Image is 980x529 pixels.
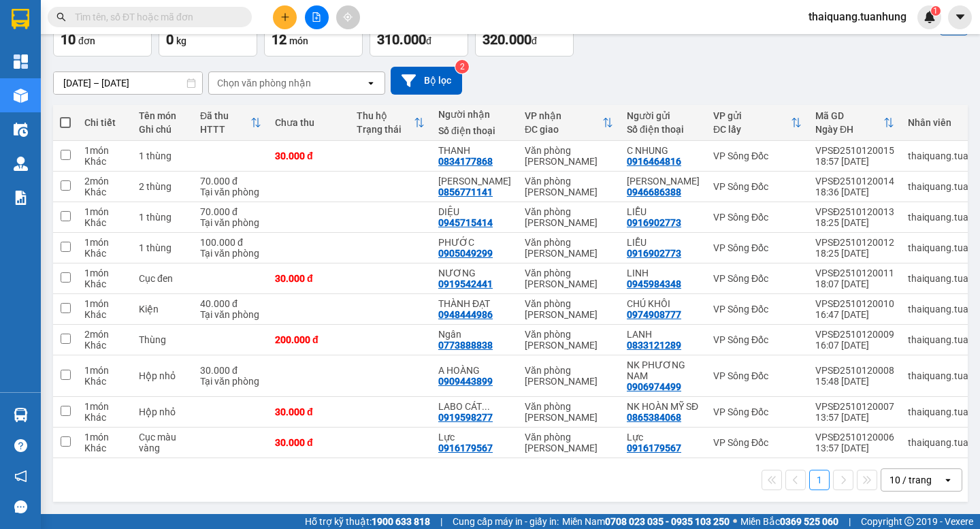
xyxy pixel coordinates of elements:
[275,273,343,284] div: 30.000 đ
[312,12,321,22] span: file-add
[200,124,250,135] div: HTTT
[438,145,511,156] div: THANH
[84,412,125,423] div: Khác
[305,5,329,29] button: file-add
[275,117,343,128] div: Chưa thu
[372,516,430,527] strong: 1900 633 818
[200,176,261,187] div: 70.000 đ
[440,514,442,529] span: |
[713,273,802,284] div: VP Sông Đốc
[84,432,125,443] div: 1 món
[809,470,830,490] button: 1
[525,329,613,351] div: Văn phòng [PERSON_NAME]
[815,401,894,412] div: VPSĐ2510120007
[483,31,532,48] span: 320.000
[713,181,802,192] div: VP Sông Đốc
[139,242,186,253] div: 1 thùng
[808,105,901,141] th: Toggle SortBy
[525,365,613,387] div: Văn phòng [PERSON_NAME]
[815,124,883,135] div: Ngày ĐH
[815,329,894,340] div: VPSĐ2510120009
[275,437,343,448] div: 30.000 đ
[924,11,936,23] img: icon-new-feature
[275,334,343,345] div: 200.000 đ
[14,470,27,483] span: notification
[627,359,700,381] div: NK PHƯƠNG NAM
[713,334,802,345] div: VP Sông Đốc
[61,31,76,48] span: 10
[78,35,95,46] span: đơn
[84,376,125,387] div: Khác
[525,110,602,121] div: VP nhận
[84,237,125,248] div: 1 món
[438,206,511,217] div: DIỆU
[357,110,414,121] div: Thu hộ
[200,237,261,248] div: 100.000 đ
[438,109,511,120] div: Người nhận
[176,35,186,46] span: kg
[525,298,613,320] div: Văn phòng [PERSON_NAME]
[525,237,613,259] div: Văn phòng [PERSON_NAME]
[740,514,838,529] span: Miền Bắc
[438,156,493,167] div: 0834177868
[84,187,125,197] div: Khác
[200,248,261,259] div: Tại văn phòng
[943,475,953,485] svg: open
[713,242,802,253] div: VP Sông Đốc
[14,157,28,171] img: warehouse-icon
[14,500,27,513] span: message
[713,304,802,315] div: VP Sông Đốc
[815,376,894,387] div: 15:48 [DATE]
[532,35,537,46] span: đ
[438,376,493,387] div: 0909443899
[139,432,186,453] div: Cục màu vàng
[815,412,894,423] div: 13:57 [DATE]
[200,206,261,217] div: 70.000 đ
[815,340,894,351] div: 16:07 [DATE]
[14,54,28,69] img: dashboard-icon
[84,145,125,156] div: 1 món
[438,340,493,351] div: 0773888838
[438,176,511,187] div: CẨM NGỌC
[438,365,511,376] div: A HOÀNG
[627,278,681,289] div: 0945984348
[305,514,430,529] span: Hỗ trợ kỹ thuật:
[275,150,343,161] div: 30.000 đ
[200,187,261,197] div: Tại văn phòng
[438,278,493,289] div: 0919542441
[139,304,186,315] div: Kiện
[627,412,681,423] div: 0865384068
[139,150,186,161] div: 1 thùng
[525,145,613,167] div: Văn phòng [PERSON_NAME]
[438,443,493,453] div: 0916179567
[815,156,894,167] div: 18:57 [DATE]
[627,156,681,167] div: 0916464816
[627,124,700,135] div: Số điện thoại
[200,365,261,376] div: 30.000 đ
[12,9,29,29] img: logo-vxr
[713,406,802,417] div: VP Sông Đốc
[713,124,791,135] div: ĐC lấy
[815,206,894,217] div: VPSĐ2510120013
[525,206,613,228] div: Văn phòng [PERSON_NAME]
[193,105,268,141] th: Toggle SortBy
[627,381,681,392] div: 0906974499
[815,176,894,187] div: VPSĐ2510120014
[627,176,700,187] div: KIM NGÂN
[948,5,972,29] button: caret-down
[139,110,186,121] div: Tên món
[627,298,700,309] div: CHÚ KHÔI
[733,519,737,524] span: ⚪️
[438,268,511,278] div: NƯƠNG
[84,268,125,278] div: 1 món
[713,110,791,121] div: VP gửi
[627,187,681,197] div: 0946686388
[525,432,613,453] div: Văn phòng [PERSON_NAME]
[627,237,700,248] div: LIỄU
[627,268,700,278] div: LINH
[200,110,250,121] div: Đã thu
[84,117,125,128] div: Chi tiết
[84,206,125,217] div: 1 món
[849,514,851,529] span: |
[275,406,343,417] div: 30.000 đ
